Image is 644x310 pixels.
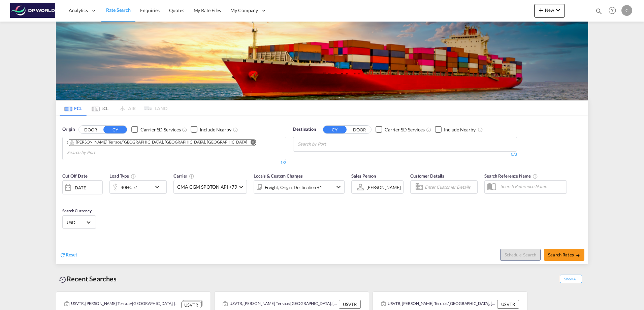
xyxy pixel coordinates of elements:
div: Recent Searches [56,271,119,286]
md-chips-wrap: Chips container. Use arrow keys to select chips. [66,137,283,158]
md-select: Sales Person: Courtney Hebert [366,182,401,192]
button: Note: By default Schedule search will only considerorigin ports, destination ports and cut off da... [500,249,541,261]
md-checkbox: Checkbox No Ink [435,126,476,133]
div: USVTR [339,300,361,309]
div: USVTR, Woodson Terrace/St Louis, MO, United States, North America, Americas [223,300,337,309]
button: CY [103,126,127,133]
input: Search Reference Name [497,181,567,191]
span: Customer Details [410,173,444,179]
md-chips-wrap: Chips container with autocompletion. Enter the text area, type text to search, and then use the u... [297,137,364,150]
button: Remove [246,139,256,146]
md-tab-item: FCL [60,101,87,116]
md-icon: icon-backup-restore [59,276,67,284]
md-pagination-wrapper: Use the left and right arrow keys to navigate between tabs [60,101,167,116]
div: USVTR [497,300,519,309]
span: Quotes [169,7,184,13]
span: Show All [560,275,582,283]
md-select: Select Currency: $ USDUnited States Dollar [66,217,92,227]
md-icon: The selected Trucker/Carrierwill be displayed in the rate results If the rates are from another f... [189,174,194,179]
span: Destination [293,126,316,133]
div: Woodson Terrace/St Louis, MO, USVTR [69,139,247,145]
img: LCL+%26+FCL+BACKGROUND.png [56,22,588,100]
span: Load Type [109,173,136,179]
img: c08ca190194411f088ed0f3ba295208c.png [10,3,56,18]
div: C [621,5,632,16]
span: Carrier [173,173,194,179]
div: Carrier SD Services [385,126,425,133]
md-icon: icon-chevron-down [334,183,343,191]
div: Freight Origin Destination Factory Stuffingicon-chevron-down [254,180,345,194]
button: DOOR [348,126,371,133]
div: 1/3 [62,160,286,166]
div: Help [607,5,621,17]
div: [DATE] [73,185,87,191]
md-icon: icon-magnify [595,7,603,15]
span: Cut Off Date [62,173,88,179]
md-icon: icon-arrow-right [576,253,580,258]
md-icon: Unchecked: Search for CY (Container Yard) services for all selected carriers.Checked : Search for... [182,127,187,132]
span: Help [607,5,618,16]
md-checkbox: Checkbox No Ink [131,126,181,133]
input: Enter Customer Details [425,182,475,192]
md-icon: icon-refresh [60,252,66,258]
div: Freight Origin Destination Factory Stuffing [265,183,322,192]
div: icon-magnify [595,7,603,18]
div: [DATE] [62,180,103,194]
div: Press delete to remove this chip. [69,139,249,145]
md-icon: Your search will be saved by the below given name [533,174,538,179]
span: USD [67,219,86,225]
div: USVTR, Woodson Terrace/St Louis, MO, United States, North America, Americas [381,300,495,309]
md-icon: Unchecked: Ignores neighbouring ports when fetching rates.Checked : Includes neighbouring ports w... [233,127,238,132]
div: USVTR [181,302,201,309]
span: Sales Person [351,173,376,179]
input: Chips input. [298,139,362,150]
button: DOOR [79,126,102,133]
div: icon-refreshReset [60,251,77,259]
div: Include Nearby [444,126,476,133]
span: Locals & Custom Charges [254,173,303,179]
div: OriginDOOR CY Checkbox No InkUnchecked: Search for CY (Container Yard) services for all selected ... [56,116,588,264]
div: 40HC x1icon-chevron-down [109,180,167,194]
md-icon: Unchecked: Search for CY (Container Yard) services for all selected carriers.Checked : Search for... [426,127,431,132]
div: Include Nearby [200,126,231,133]
span: My Company [230,7,258,14]
span: Rate Search [106,7,131,13]
input: Chips input. [67,147,131,158]
md-checkbox: Checkbox No Ink [191,126,231,133]
div: USVTR, Woodson Terrace/St Louis, MO, United States, North America, Americas [64,300,180,308]
md-icon: icon-chevron-down [554,6,562,14]
md-datepicker: Select [62,194,67,203]
md-icon: icon-chevron-down [153,183,165,191]
button: CY [323,126,347,133]
span: Analytics [69,7,88,14]
md-icon: icon-information-outline [131,174,136,179]
span: Search Currency [62,208,92,213]
md-checkbox: Checkbox No Ink [376,126,425,133]
span: CMA CGM SPOTON API +79 [177,184,237,190]
span: Reset [66,252,77,257]
md-icon: Unchecked: Ignores neighbouring ports when fetching rates.Checked : Includes neighbouring ports w... [478,127,483,132]
span: Origin [62,126,74,133]
span: New [537,7,562,13]
div: Carrier SD Services [140,126,181,133]
div: 40HC x1 [121,183,138,192]
div: [PERSON_NAME] [366,185,401,190]
md-icon: icon-plus 400-fg [537,6,545,14]
span: My Rate Files [194,7,221,13]
button: Search Ratesicon-arrow-right [544,249,584,261]
span: Search Reference Name [484,173,538,179]
span: Search Rates [548,252,580,257]
md-tab-item: LCL [87,101,114,116]
div: 0/3 [293,152,517,157]
button: icon-plus 400-fgNewicon-chevron-down [534,4,565,18]
span: Enquiries [140,7,160,13]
